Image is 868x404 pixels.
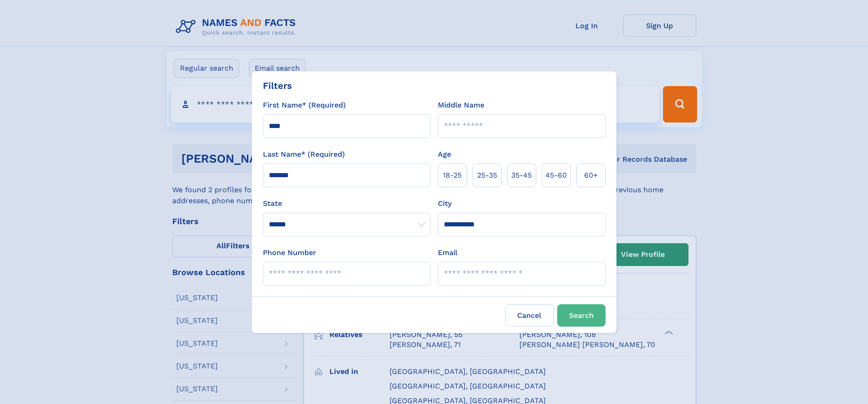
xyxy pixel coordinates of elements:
label: Phone Number [263,247,316,258]
span: 45‑60 [545,170,567,181]
label: City [438,198,452,209]
span: 35‑45 [511,170,532,181]
label: Age [438,149,451,160]
span: 60+ [584,170,598,181]
label: Cancel [505,304,554,327]
span: 18‑25 [443,170,462,181]
label: First Name* (Required) [263,100,346,111]
label: Last Name* (Required) [263,149,345,160]
label: Email [438,247,457,258]
div: Filters [263,79,292,92]
span: 25‑35 [477,170,497,181]
button: Search [557,304,606,327]
label: State [263,198,431,209]
label: Middle Name [438,100,484,111]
